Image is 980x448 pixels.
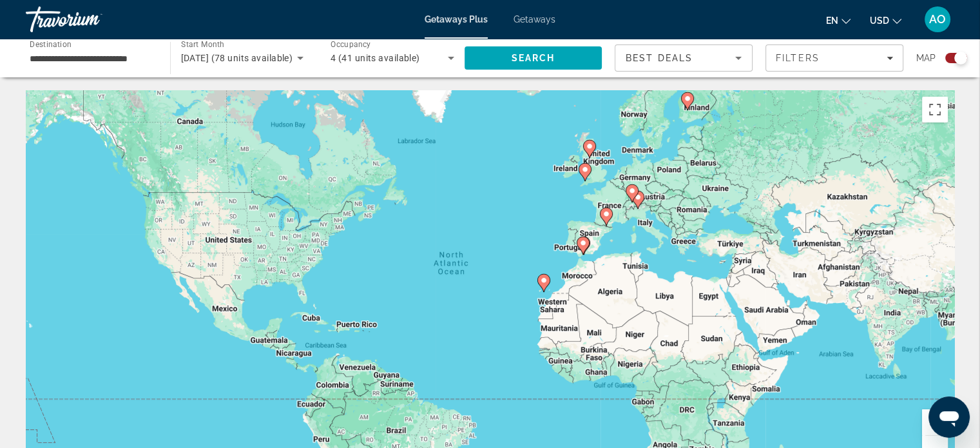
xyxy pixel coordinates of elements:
[331,40,371,49] span: Occupancy
[870,11,901,30] button: Change currency
[870,15,889,26] span: USD
[928,396,970,438] iframe: Button to launch messaging window
[916,49,936,67] span: Map
[921,6,954,33] button: User Menu
[30,51,153,66] input: Select destination
[181,40,224,49] span: Start Month
[511,53,555,63] span: Search
[765,44,903,72] button: Filters
[514,14,555,24] a: Getaways
[626,53,693,63] span: Best Deals
[826,15,838,26] span: en
[826,11,850,30] button: Change language
[181,53,293,63] span: [DATE] (78 units available)
[30,39,72,48] span: Destination
[922,409,948,435] button: Zoom in
[922,97,948,122] button: Toggle fullscreen view
[626,50,742,66] mat-select: Sort by
[776,53,820,63] span: Filters
[465,46,602,70] button: Search
[26,3,155,36] a: Travorium
[331,53,420,63] span: 4 (41 units available)
[425,14,488,24] a: Getaways Plus
[929,13,946,26] span: AO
